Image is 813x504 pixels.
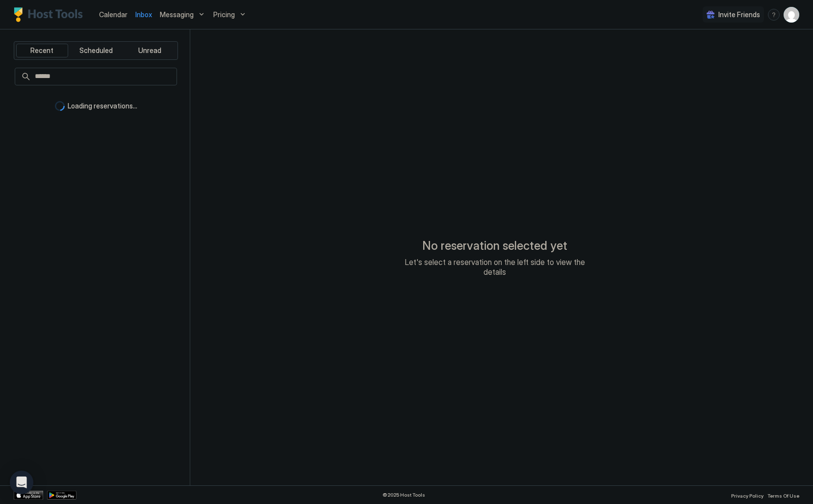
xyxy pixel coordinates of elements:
[55,101,65,111] div: loading
[68,102,137,110] span: Loading reservations...
[160,10,194,19] span: Messaging
[31,68,177,85] input: Input Field
[16,44,68,57] button: Recent
[422,239,567,253] span: No reservation selected yet
[784,7,799,23] div: User profile
[14,7,87,22] a: Host Tools Logo
[731,490,763,500] a: Privacy Policy
[718,10,760,19] span: Invite Friends
[99,10,127,19] span: Calendar
[382,492,425,498] span: © 2025 Host Tools
[14,491,43,500] a: App Store
[731,493,763,499] span: Privacy Policy
[70,44,122,57] button: Scheduled
[135,9,152,20] a: Inbox
[397,257,593,277] span: Let's select a reservation on the left side to view the details
[99,9,127,20] a: Calendar
[124,44,176,57] button: Unread
[10,471,33,494] div: Open Intercom Messenger
[135,10,152,19] span: Inbox
[768,9,780,21] div: menu
[14,41,178,60] div: tab-group
[213,10,235,19] span: Pricing
[30,46,53,55] span: Recent
[47,491,76,500] a: Google Play Store
[79,46,113,55] span: Scheduled
[767,493,799,499] span: Terms Of Use
[767,490,799,500] a: Terms Of Use
[138,46,161,55] span: Unread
